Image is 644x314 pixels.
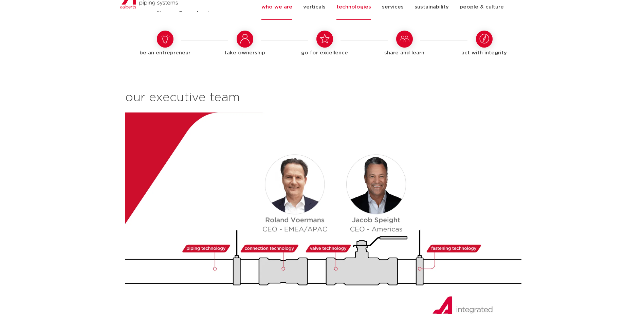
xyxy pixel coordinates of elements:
[368,48,441,58] h5: share and learn
[129,48,202,58] h5: be an entrepreneur
[125,90,524,106] h2: our executive team
[448,48,521,58] h5: act with integrity
[208,48,281,58] h5: take ownership
[288,48,361,58] h5: go for excellence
